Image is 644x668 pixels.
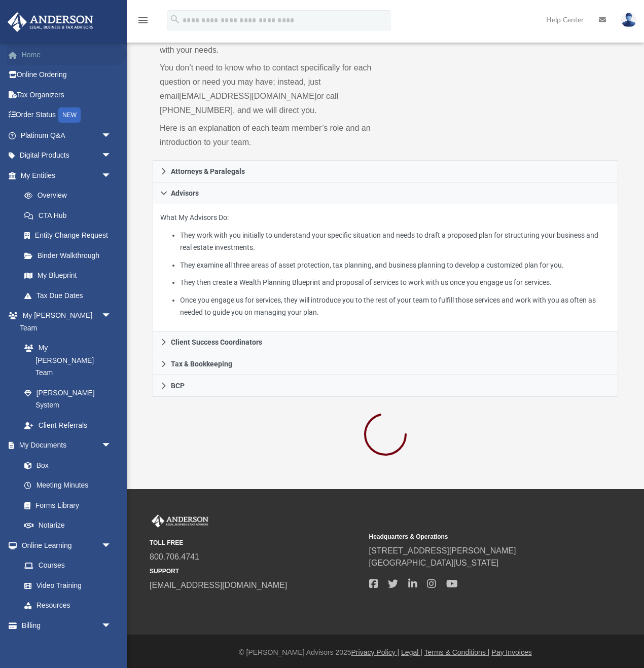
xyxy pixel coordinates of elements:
span: arrow_drop_down [101,145,122,166]
span: BCP [171,382,185,389]
span: Advisors [171,190,199,197]
p: What My Advisors Do: [160,211,611,319]
span: arrow_drop_down [101,125,122,146]
a: Overview [14,185,127,206]
a: Binder Walkthrough [14,245,127,266]
a: My Entitiesarrow_drop_down [7,165,127,185]
span: arrow_drop_down [101,615,122,636]
a: My [PERSON_NAME] Teamarrow_drop_down [7,306,122,338]
a: Advisors [153,182,618,204]
a: CTA Hub [14,205,127,226]
a: Courses [14,555,122,576]
a: My [PERSON_NAME] Team [14,338,117,383]
div: NEW [58,107,81,123]
small: SUPPORT [150,567,362,576]
a: menu [137,19,149,26]
i: menu [137,14,149,26]
a: My Blueprint [14,266,122,286]
a: Video Training [14,575,117,596]
a: Client Success Coordinators [153,331,618,353]
span: arrow_drop_down [101,306,122,326]
li: They examine all three areas of asset protection, tax planning, and business planning to develop ... [180,259,611,272]
div: Advisors [153,204,618,332]
p: Here is an explanation of each team member’s role and an introduction to your team. [160,121,378,150]
span: arrow_drop_down [101,165,122,186]
a: Resources [14,596,122,616]
a: 800.706.4741 [150,552,199,561]
a: Online Learningarrow_drop_down [7,535,122,555]
a: Terms & Conditions | [424,648,490,656]
span: arrow_drop_down [101,435,122,456]
a: Notarize [14,515,122,536]
a: Forms Library [14,495,117,515]
a: Box [14,455,117,475]
a: Online Ordering [7,65,127,85]
a: Order StatusNEW [7,105,127,126]
a: Tax & Bookkeeping [153,353,618,375]
img: Anderson Advisors Platinum Portal [150,514,210,528]
span: Tax & Bookkeeping [171,360,232,367]
a: [EMAIL_ADDRESS][DOMAIN_NAME] [179,92,316,100]
a: Tax Due Dates [14,285,127,306]
span: Attorneys & Paralegals [171,168,245,175]
a: Client Referrals [14,415,122,435]
a: Home [7,45,127,65]
a: Entity Change Request [14,226,127,246]
a: Attorneys & Paralegals [153,160,618,182]
img: User Pic [621,13,636,27]
div: © [PERSON_NAME] Advisors 2025 [127,647,644,658]
small: Headquarters & Operations [369,532,582,541]
a: [PERSON_NAME] System [14,383,122,415]
a: Digital Productsarrow_drop_down [7,145,127,166]
a: [EMAIL_ADDRESS][DOMAIN_NAME] [150,581,287,589]
a: Billingarrow_drop_down [7,615,127,636]
span: Client Success Coordinators [171,339,262,346]
a: My Documentsarrow_drop_down [7,435,122,456]
li: Once you engage us for services, they will introduce you to the rest of your team to fulfill thos... [180,294,611,319]
a: BCP [153,375,618,397]
a: Meeting Minutes [14,475,122,496]
li: They then create a Wealth Planning Blueprint and proposal of services to work with us once you en... [180,276,611,289]
a: Legal | [401,648,422,656]
a: [GEOGRAPHIC_DATA][US_STATE] [369,559,499,567]
span: arrow_drop_down [101,535,122,556]
a: Privacy Policy | [351,648,400,656]
small: TOLL FREE [150,538,362,547]
a: Pay Invoices [491,648,531,656]
i: search [169,14,181,25]
a: [STREET_ADDRESS][PERSON_NAME] [369,546,516,555]
a: Platinum Q&Aarrow_drop_down [7,125,127,145]
li: They work with you initially to understand your specific situation and needs to draft a proposed ... [180,229,611,254]
p: You don’t need to know who to contact specifically for each question or need you may have; instea... [160,61,378,118]
a: Tax Organizers [7,85,127,105]
img: Anderson Advisors Platinum Portal [5,12,96,32]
